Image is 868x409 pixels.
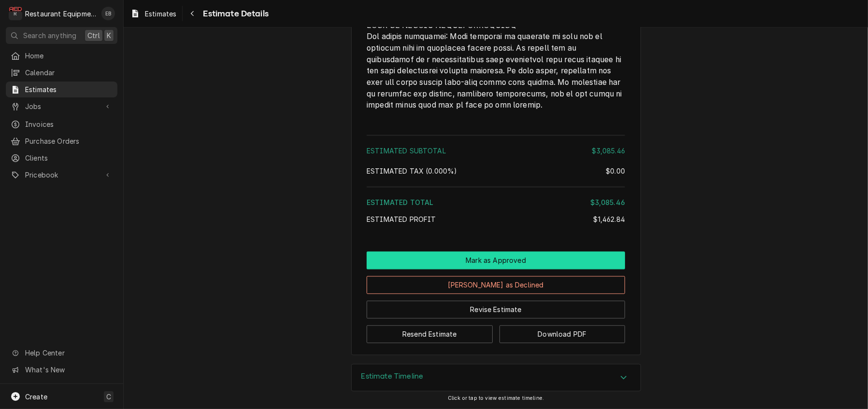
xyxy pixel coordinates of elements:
[367,294,625,318] div: Button Group Row
[25,101,98,111] span: Jobs
[367,300,625,318] button: Revise Estimate
[101,7,115,20] div: Emily Bird's Avatar
[25,84,113,95] span: Estimates
[25,170,98,180] span: Pricebook
[6,48,117,64] a: Home
[592,146,625,156] div: $3,085.46
[101,7,115,20] div: EB
[367,147,446,155] span: Estimated Subtotal
[367,146,625,156] div: Estimated Subtotal
[23,30,76,41] span: Search anything
[591,197,625,207] div: $3,085.46
[25,51,113,61] span: Home
[367,166,625,176] div: Estimated Tax
[25,9,96,19] div: Restaurant Equipment Diagnostics
[352,364,640,391] button: Accordion Details Expand Trigger
[127,6,180,22] a: Estimates
[367,318,625,343] div: Button Group Row
[367,215,436,223] span: Estimated Profit
[6,150,117,166] a: Clients
[107,30,111,41] span: K
[25,136,113,146] span: Purchase Orders
[448,395,544,401] span: Click or tap to view estimate timeline.
[367,325,493,343] button: Resend Estimate
[25,68,113,78] span: Calendar
[367,214,625,224] div: Estimated Profit
[367,251,625,269] div: Button Group Row
[367,197,625,207] div: Estimated Total
[25,348,112,358] span: Help Center
[25,393,47,401] span: Create
[6,345,117,361] a: Go to Help Center
[352,364,640,391] div: Accordion Header
[367,269,625,294] div: Button Group Row
[25,365,112,375] span: What's New
[361,372,424,381] h3: Estimate Timeline
[6,98,117,114] a: Go to Jobs
[594,214,625,224] div: $1,462.84
[185,6,200,21] button: Navigate back
[145,9,176,19] span: Estimates
[6,133,117,149] a: Purchase Orders
[9,7,22,20] div: Restaurant Equipment Diagnostics's Avatar
[6,82,117,97] a: Estimates
[367,167,457,175] span: Estimated Tax ( 0.000% )
[25,119,113,129] span: Invoices
[499,325,626,343] button: Download PDF
[367,251,625,269] button: Mark as Approved
[6,27,117,44] button: Search anythingCtrlK
[87,30,100,41] span: Ctrl
[6,65,117,81] a: Calendar
[6,116,117,132] a: Invoices
[6,167,117,183] a: Go to Pricebook
[25,153,113,163] span: Clients
[351,364,641,392] div: Estimate Timeline
[6,362,117,378] a: Go to What's New
[9,7,22,20] div: R
[367,131,625,231] div: Amount Summary
[367,198,433,206] span: Estimated Total
[606,166,625,176] div: $0.00
[367,276,625,294] button: [PERSON_NAME] as Declined
[200,7,269,20] span: Estimate Details
[106,392,111,402] span: C
[367,251,625,343] div: Button Group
